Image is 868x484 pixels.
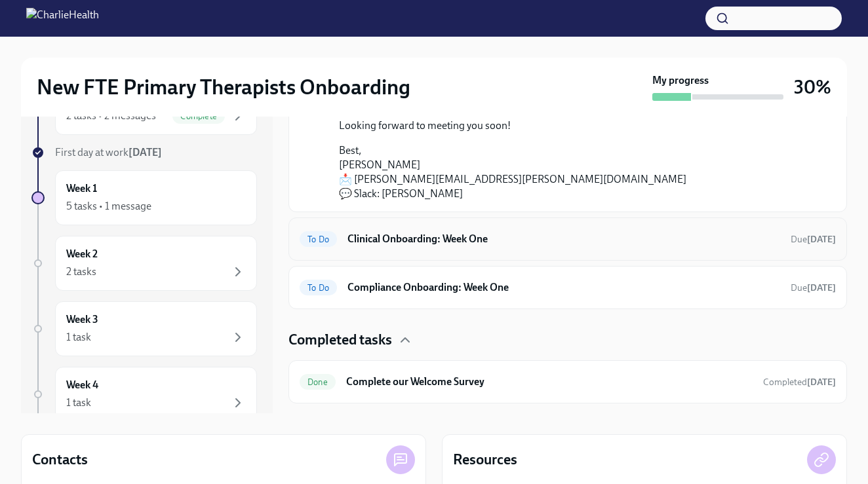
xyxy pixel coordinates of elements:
[807,282,836,293] strong: [DATE]
[791,282,836,294] span: August 24th, 2025 10:00
[300,283,337,293] span: To Do
[66,265,96,279] div: 2 tasks
[807,234,836,245] strong: [DATE]
[26,8,99,29] img: CharlieHealth
[288,330,392,350] h4: Completed tasks
[31,367,257,422] a: Week 41 task
[339,119,815,133] p: Looking forward to meeting you soon!
[31,145,257,160] a: First day at work[DATE]
[791,234,836,245] span: Due
[339,143,815,201] p: Best, [PERSON_NAME] 📩 [PERSON_NAME][EMAIL_ADDRESS][PERSON_NAME][DOMAIN_NAME] 💬 Slack: [PERSON_NAME]
[66,181,97,196] h6: Week 1
[347,232,780,246] h6: Clinical Onboarding: Week One
[763,376,836,388] span: August 15th, 2025 17:29
[66,199,151,214] div: 5 tasks • 1 message
[32,450,88,470] h4: Contacts
[31,236,257,291] a: Week 22 tasks
[66,396,91,410] div: 1 task
[791,282,836,293] span: Due
[66,330,91,344] div: 1 task
[31,301,257,356] a: Week 31 task
[652,73,709,88] strong: My progress
[288,330,847,350] div: Completed tasks
[300,229,836,250] a: To DoClinical Onboarding: Week OneDue[DATE]
[300,234,337,244] span: To Do
[300,371,836,392] a: DoneComplete our Welcome SurveyCompleted[DATE]
[128,146,162,158] strong: [DATE]
[300,277,836,298] a: To DoCompliance Onboarding: Week OneDue[DATE]
[66,247,98,261] h6: Week 2
[791,233,836,246] span: August 24th, 2025 10:00
[31,170,257,225] a: Week 15 tasks • 1 message
[66,378,98,392] h6: Week 4
[347,280,780,295] h6: Compliance Onboarding: Week One
[300,377,336,387] span: Done
[807,377,836,388] strong: [DATE]
[37,74,410,100] h2: New FTE Primary Therapists Onboarding
[346,375,753,389] h6: Complete our Welcome Survey
[453,450,517,470] h4: Resources
[55,146,162,158] span: First day at work
[763,377,836,388] span: Completed
[66,312,98,327] h6: Week 3
[794,75,831,99] h3: 30%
